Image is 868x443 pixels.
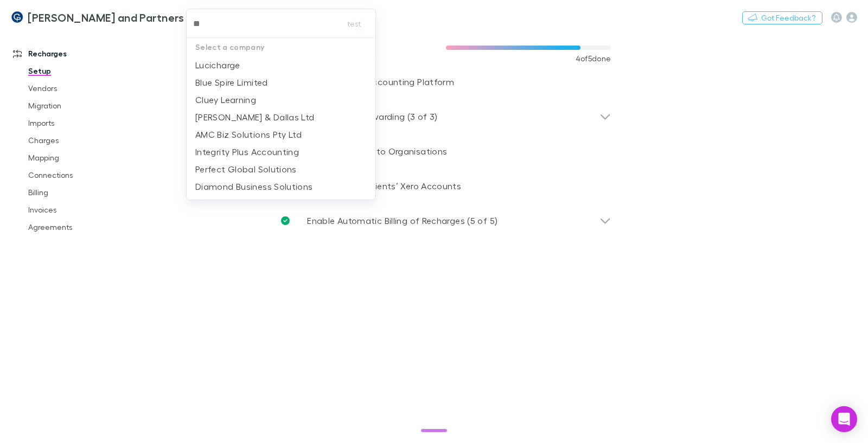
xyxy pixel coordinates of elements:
[195,93,256,106] p: Cluey Learning
[195,128,302,141] p: AMC Biz Solutions Pty Ltd
[336,17,371,30] button: test
[195,59,240,72] p: Lucicharge
[195,163,297,176] p: Perfect Global Solutions
[195,145,299,158] p: Integrity Plus Accounting
[187,38,375,56] p: Select a company
[831,406,857,432] div: Open Intercom Messenger
[195,76,268,89] p: Blue Spire Limited
[195,111,315,124] p: [PERSON_NAME] & Dallas Ltd
[347,17,361,30] span: test
[195,180,313,193] p: Diamond Business Solutions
